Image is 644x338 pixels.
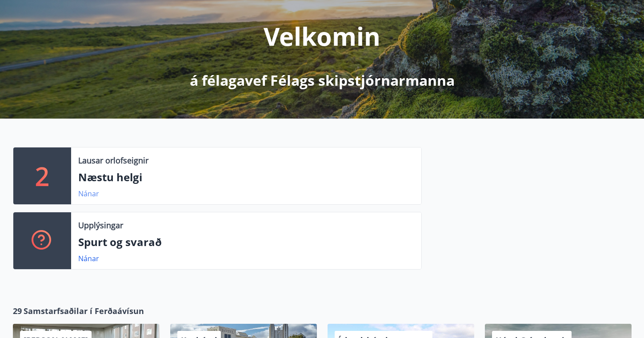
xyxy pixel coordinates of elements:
[190,71,455,90] p: á félagavef Félags skipstjórnarmanna
[78,235,414,250] p: Spurt og svarað
[78,155,148,166] p: Lausar orlofseignir
[78,254,99,263] a: Nánar
[78,189,99,199] a: Nánar
[264,19,380,53] p: Velkomin
[24,305,144,317] span: Samstarfsaðilar í Ferðaávísun
[35,159,49,193] p: 2
[78,219,123,231] p: Upplýsingar
[78,170,414,185] p: Næstu helgi
[13,305,22,317] span: 29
